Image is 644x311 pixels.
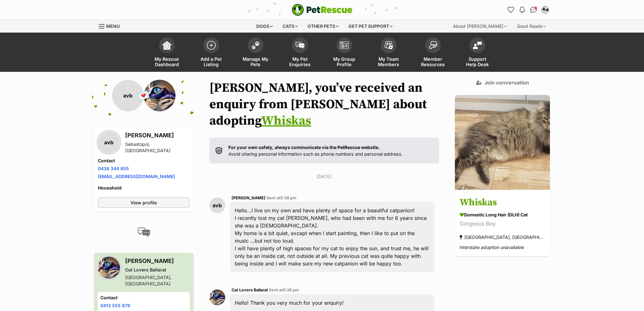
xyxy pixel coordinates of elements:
div: Other pets [303,20,343,33]
span: My Pet Enquiries [286,56,314,67]
div: Dogs [252,20,277,33]
div: Good Reads [513,20,550,33]
a: My Rescue Dashboard [145,34,189,72]
img: team-members-icon-5396bd8760b3fe7c0b43da4ab00e1e3bb1a5d9ba89233759b79545d2d3fc5d0d.svg [384,41,393,49]
span: Sent at [266,196,296,200]
div: Cat Lovers Ballarat [125,267,190,273]
h1: [PERSON_NAME], you’ve received an enquiry from [PERSON_NAME] about adopting [209,80,439,129]
a: Add a Pet Listing [189,34,233,72]
a: Support Help Desk [455,34,500,72]
div: avb [209,197,225,213]
div: Domestic Long Hair (DLH) Cat [460,212,545,218]
div: avb [98,131,120,153]
h3: Whiskas [460,196,545,210]
img: member-resources-icon-8e73f808a243e03378d46382f2149f9095a855e16c252ad45f914b54edf8863c.svg [429,41,437,49]
a: My Group Profile [322,34,367,72]
div: avb [112,80,144,111]
span: Cat Lovers Ballarat [232,288,268,292]
div: Gorgeous Boy [460,220,545,228]
img: conversation-icon-4a6f8262b818ee0b60e3300018af0b2d0b884aa5de6e9bcb8d3d4eeb1a70a7c4.svg [137,227,150,237]
p: Avoid sharing personal information such as phone numbers and personal address. [228,144,403,158]
span: Member Resources [419,56,447,67]
a: 0438 344 855 [98,166,129,171]
span: My Team Members [374,56,403,67]
a: Member Resources [411,34,455,72]
span: Support Help Desk [463,56,492,67]
button: Notifications [517,5,527,15]
div: Hello…I live on my own and have plenty of space for a beautiful catpanion! I recently lost my cat... [230,202,435,272]
img: notifications-46538b983faf8c2785f20acdc204bb7945ddae34d4c08c2a6579f10ce5e182be.svg [520,7,525,13]
div: [GEOGRAPHIC_DATA], [GEOGRAPHIC_DATA] [125,274,190,287]
img: logo-e224e6f780fb5917bec1dbf3a21bbac754714ae5b6737aabdf751b685950b380.svg [292,4,353,16]
h3: [PERSON_NAME] [125,257,190,265]
a: Manage My Pets [233,34,278,72]
h3: [PERSON_NAME] [125,131,190,140]
img: help-desk-icon-fdf02630f3aa405de69fd3d07c3f3aa587a6932b1a1747fa1d2bba05be0121f9.svg [473,41,482,49]
div: Get pet support [344,20,397,33]
img: Cat Lovers Ballarat profile pic [209,289,225,305]
h4: Contact [98,158,190,164]
img: chat-41dd97257d64d25036548639549fe6c8038ab92f7586957e7f3b1b290dea8141.svg [530,7,537,13]
span: Add a Pet Listing [197,56,226,67]
a: Whiskas Domestic Long Hair (DLH) Cat Gorgeous Boy [GEOGRAPHIC_DATA], [GEOGRAPHIC_DATA] Interstate... [455,191,550,257]
img: catherine blew profile pic [542,7,548,13]
img: Whiskas [455,95,550,190]
span: View profile [131,199,157,206]
strong: For your own safety, always communicate via the PetRescue website. [228,145,380,150]
div: Sebastopol, [GEOGRAPHIC_DATA] [125,141,190,154]
span: 5:38 pm [283,288,299,292]
span: My Rescue Dashboard [153,56,181,67]
p: [DATE] [209,173,439,180]
a: Whiskas [261,113,311,129]
img: dashboard-icon-eb2f2d2d3e046f16d808141f083e7271f6b2e854fb5c12c21221c1fb7104beca.svg [163,41,171,50]
a: My Pet Enquiries [278,34,322,72]
span: Interstate adoption unavailable [460,245,524,250]
div: Cats [278,20,302,33]
img: group-profile-icon-3fa3cf56718a62981997c0bc7e787c4b2cf8bcc04b72c1350f741eb67cf2f40e.svg [340,41,349,49]
a: Menu [99,20,124,31]
a: Favourites [506,5,516,15]
img: Cat Lovers Ballarat profile pic [98,257,120,279]
span: 5:38 pm [280,196,296,200]
h4: Contact [100,295,187,301]
button: My account [540,5,550,15]
a: My Team Members [367,34,411,72]
a: 0413 555 979 [100,303,130,308]
img: manage-my-pets-icon-02211641906a0b7f246fdf0571729dbe1e7629f14944591b6c1af311fb30b64b.svg [251,41,260,49]
img: Cat Lovers Ballarat profile pic [144,80,175,111]
img: pet-enquiries-icon-7e3ad2cf08bfb03b45e93fb7055b45f3efa6380592205ae92323e6603595dc1f.svg [296,42,304,49]
a: Conversations [529,5,539,15]
span: My Group Profile [330,56,359,67]
img: add-pet-listing-icon-0afa8454b4691262ce3f59096e99ab1cd57d4a30225e0717b998d2c9b9846f56.svg [207,41,216,50]
a: View profile [98,197,190,208]
span: Manage My Pets [241,56,270,67]
div: About [PERSON_NAME] [449,20,511,33]
div: [GEOGRAPHIC_DATA], [GEOGRAPHIC_DATA] [460,233,545,242]
span: 💌 [137,89,151,103]
ul: Account quick links [506,5,550,15]
h4: Household [98,185,190,191]
span: Sent at [269,288,299,292]
a: [EMAIL_ADDRESS][DOMAIN_NAME] [98,174,175,179]
a: PetRescue [292,4,353,16]
span: [PERSON_NAME] [232,196,265,200]
span: Menu [106,23,120,29]
a: Join conversation [476,80,529,85]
